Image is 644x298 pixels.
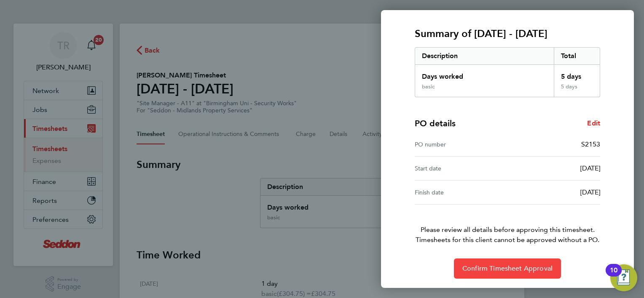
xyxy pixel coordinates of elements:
div: Days worked [415,65,554,83]
div: [DATE] [507,163,600,173]
h3: Summary of [DATE] - [DATE] [415,27,600,40]
div: basic [422,83,435,90]
span: S2153 [581,140,600,148]
h4: PO details [415,117,456,129]
div: PO number [415,139,507,149]
div: Start date [415,163,507,173]
span: Timesheets for this client cannot be approved without a PO. [405,235,610,245]
div: 5 days [554,83,600,97]
div: 10 [610,270,617,281]
div: Description [415,48,554,64]
a: Edit [587,118,600,128]
span: Confirm Timesheet Approval [462,264,553,273]
span: Edit [587,119,600,127]
div: Summary of 04 - 10 Aug 2025 [415,47,600,97]
button: Open Resource Center, 10 new notifications [610,264,637,291]
div: 5 days [554,65,600,83]
p: Please review all details before approving this timesheet. [405,205,610,245]
div: [DATE] [507,187,600,197]
button: Confirm Timesheet Approval [454,258,561,279]
div: Finish date [415,187,507,197]
div: Total [554,48,600,64]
